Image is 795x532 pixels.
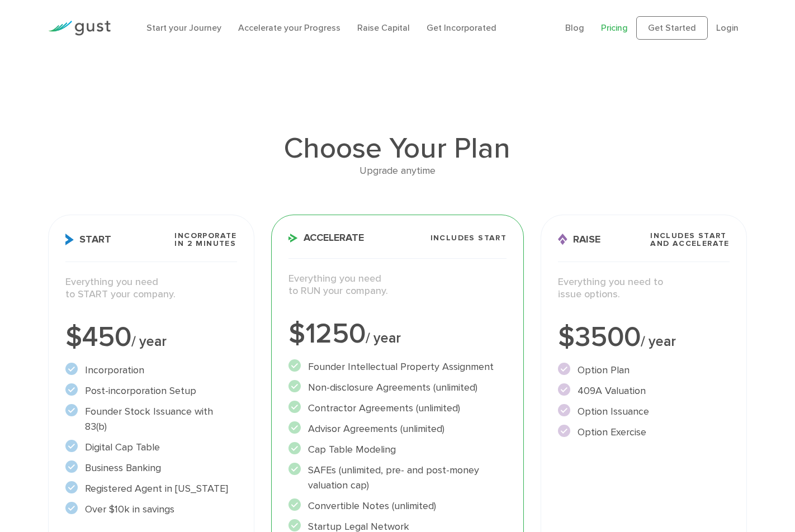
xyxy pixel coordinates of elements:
[288,233,364,243] span: Accelerate
[288,401,507,416] li: Contractor Agreements (unlimited)
[565,22,584,33] a: Blog
[65,404,237,434] li: Founder Stock Issuance with 83(b)
[641,333,676,350] span: / year
[65,234,111,245] span: Start
[238,22,340,33] a: Accelerate your Progress
[65,324,237,351] div: $450
[288,498,507,514] li: Convertible Notes (unlimited)
[427,22,496,33] a: Get Incorporated
[48,163,747,179] div: Upgrade anytime
[430,234,507,242] span: Includes START
[636,16,708,40] a: Get Started
[650,232,730,248] span: Includes START and ACCELERATE
[357,22,410,33] a: Raise Capital
[65,234,74,245] img: Start Icon X2
[366,330,401,346] span: / year
[558,234,567,245] img: Raise Icon
[288,380,507,395] li: Non-disclosure Agreements (unlimited)
[558,234,600,245] span: Raise
[65,481,237,496] li: Registered Agent in [US_STATE]
[288,463,507,493] li: SAFEs (unlimited, pre- and post-money valuation cap)
[716,22,739,33] a: Login
[65,383,237,398] li: Post-incorporation Setup
[288,234,298,243] img: Accelerate Icon
[288,273,507,298] p: Everything you need to RUN your company.
[558,425,730,440] li: Option Exercise
[65,460,237,476] li: Business Banking
[48,21,111,36] img: Gust Logo
[65,276,237,301] p: Everything you need to START your company.
[65,440,237,455] li: Digital Cap Table
[146,22,221,33] a: Start your Journey
[601,22,628,33] a: Pricing
[558,363,730,378] li: Option Plan
[288,320,507,348] div: $1250
[558,324,730,351] div: $3500
[288,359,507,374] li: Founder Intellectual Property Assignment
[131,333,167,350] span: / year
[288,442,507,457] li: Cap Table Modeling
[558,404,730,419] li: Option Issuance
[48,134,747,163] h1: Choose Your Plan
[65,502,237,517] li: Over $10k in savings
[558,383,730,398] li: 409A Valuation
[174,232,236,248] span: Incorporate in 2 Minutes
[65,363,237,378] li: Incorporation
[288,421,507,436] li: Advisor Agreements (unlimited)
[558,276,730,301] p: Everything you need to issue options.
